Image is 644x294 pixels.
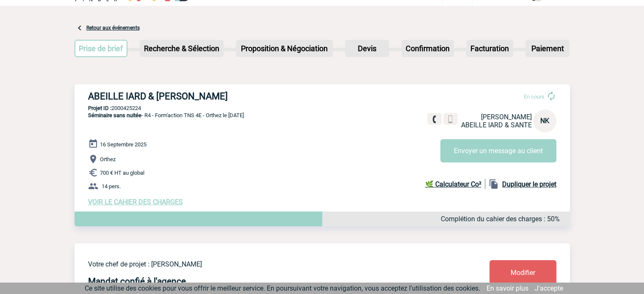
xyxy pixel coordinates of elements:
span: Orthez [100,156,116,162]
span: Modifier [511,269,535,277]
a: Retour aux événements [86,25,140,31]
img: file_copy-black-24dp.png [489,179,499,189]
p: Votre chef de projet : [PERSON_NAME] [88,260,439,268]
span: En cours [524,93,544,100]
p: Confirmation [402,41,453,56]
b: 🌿 Calculateur Co² [425,180,481,188]
b: Dupliquer le projet [502,180,556,188]
span: Ce site utilise des cookies pour vous offrir le meilleur service. En poursuivant votre navigation... [85,284,480,292]
span: 14 pers. [102,183,121,190]
p: Facturation [467,41,512,56]
p: Paiement [526,41,569,56]
a: J'accepte [535,284,563,292]
span: NK [540,117,549,125]
p: Proposition & Négociation [237,41,332,56]
p: Recherche & Sélection [141,41,223,56]
button: Envoyer un message au client [440,139,556,162]
p: Devis [346,41,388,56]
a: En savoir plus [486,284,528,292]
span: [PERSON_NAME] [481,113,532,121]
span: 16 Septembre 2025 [100,141,146,148]
img: portable.png [447,115,454,123]
b: Projet ID : [88,105,111,111]
span: ABEILLE IARD & SANTE [461,121,532,129]
span: Séminaire sans nuitée [88,112,141,118]
span: - R4 - Form'action TNS 4E - Orthez le [DATE] [88,112,244,118]
p: 2000425224 [75,105,570,111]
img: fixe.png [431,115,438,123]
span: 700 € HT au global [100,170,144,176]
h3: ABEILLE IARD & [PERSON_NAME] [88,91,342,102]
p: Prise de brief [75,41,127,56]
a: 🌿 Calculateur Co² [425,179,485,189]
h4: Mandat confié à l'agence [88,276,186,286]
a: VOIR LE CAHIER DES CHARGES [88,198,183,206]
